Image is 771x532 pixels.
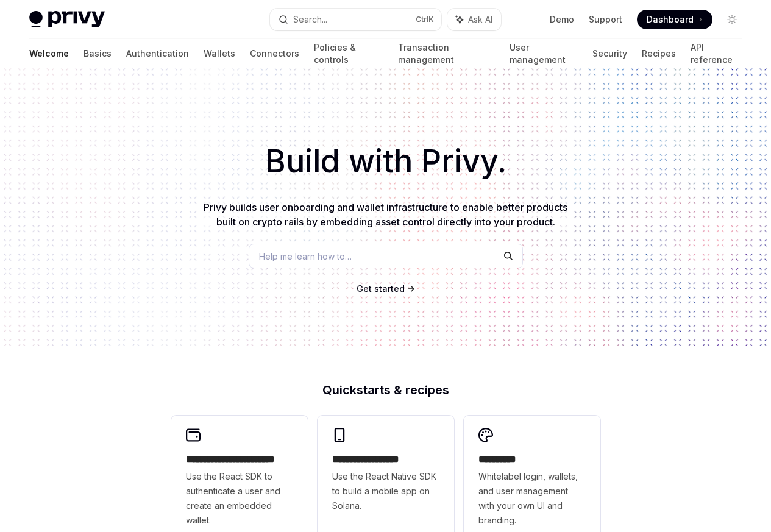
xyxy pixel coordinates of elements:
a: Demo [550,13,574,26]
span: Get started [357,283,405,294]
button: Toggle dark mode [722,10,742,29]
h2: Quickstarts & recipes [171,384,600,396]
img: light logo [29,11,105,28]
a: Authentication [126,39,189,68]
a: Basics [83,39,112,68]
span: Whitelabel login, wallets, and user management with your own UI and branding. [478,469,586,528]
a: User management [510,39,578,68]
div: Search... [293,12,327,27]
h1: Build with Privy. [20,138,751,185]
a: Support [589,13,622,26]
a: Transaction management [398,39,494,68]
span: Ctrl K [416,15,434,24]
a: API reference [691,39,742,68]
a: Security [592,39,627,68]
span: Dashboard [647,13,694,26]
span: Help me learn how to… [259,250,352,263]
button: Search...CtrlK [270,9,441,30]
a: Dashboard [637,10,712,29]
a: Wallets [204,39,235,68]
a: Welcome [29,39,69,68]
span: Use the React SDK to authenticate a user and create an embedded wallet. [186,469,293,528]
a: Get started [357,283,405,295]
a: Connectors [250,39,299,68]
span: Ask AI [468,13,492,26]
a: Policies & controls [314,39,383,68]
span: Use the React Native SDK to build a mobile app on Solana. [332,469,439,513]
button: Ask AI [447,9,501,30]
span: Privy builds user onboarding and wallet infrastructure to enable better products built on crypto ... [204,201,567,228]
a: Recipes [642,39,676,68]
